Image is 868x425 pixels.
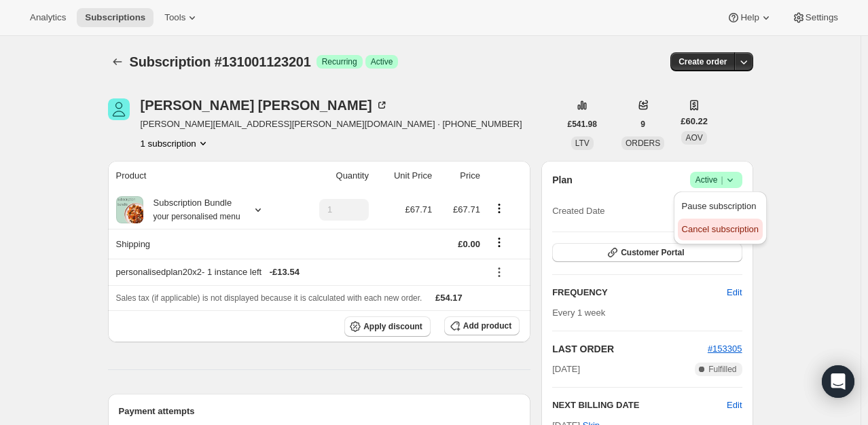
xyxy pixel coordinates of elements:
button: £541.98 [560,115,605,134]
span: Subscriptions [85,12,145,23]
span: Settings [806,12,838,23]
span: 9 [640,119,645,130]
span: £54.17 [435,293,463,303]
button: Shipping actions [488,235,510,250]
button: Edit [727,399,742,412]
span: - £13.54 [270,265,300,279]
span: Cancel subscription [682,224,759,234]
th: Quantity [294,161,373,191]
span: Catherine Berry [108,98,130,120]
span: Add product [463,320,511,331]
span: LTV [575,138,590,148]
button: Cancel subscription [678,219,763,240]
button: Subscriptions [77,8,153,27]
div: [PERSON_NAME] [PERSON_NAME] [141,98,388,112]
span: Active [371,56,393,67]
span: £60.22 [681,115,708,128]
span: £67.71 [453,204,480,215]
button: Add product [444,316,520,335]
span: [PERSON_NAME][EMAIL_ADDRESS][PERSON_NAME][DOMAIN_NAME] · [PHONE_NUMBER] [141,117,522,131]
h2: LAST ORDER [552,342,708,356]
div: Open Intercom Messenger [822,365,854,398]
button: Help [719,8,780,27]
button: Edit [719,282,750,303]
small: your personalised menu [153,212,240,221]
button: #153305 [708,342,742,356]
button: Product actions [488,201,510,216]
div: Subscription Bundle [143,196,240,223]
span: Tools [164,12,185,23]
button: Customer Portal [552,243,742,262]
span: Every 1 week [552,308,605,318]
button: Apply discount [344,316,431,337]
div: personalisedplan20x2 - 1 instance left [116,265,480,279]
span: Recurring [322,56,357,67]
button: Analytics [22,8,74,27]
span: | [721,174,723,185]
span: Sales tax (if applicable) is not displayed because it is calculated with each new order. [116,293,422,303]
span: Customer Portal [621,247,684,258]
span: Fulfilled [708,364,736,375]
span: Active [695,173,737,187]
span: £67.71 [405,204,432,215]
button: Pause subscription [678,196,763,217]
span: Create order [679,56,727,67]
img: product img [116,196,143,223]
th: Shipping [108,229,294,259]
span: Pause subscription [682,201,757,211]
span: Created Date [552,204,604,218]
th: Unit Price [373,161,436,191]
span: Subscription #131001123201 [130,54,311,69]
h2: FREQUENCY [552,286,727,299]
button: Tools [156,8,207,27]
button: Create order [670,52,735,71]
span: £0.00 [458,239,480,249]
span: Analytics [30,12,66,23]
span: [DATE] [552,363,580,376]
button: 9 [632,115,653,134]
button: Product actions [141,136,210,150]
h2: Plan [552,173,573,187]
th: Product [108,161,294,191]
span: £541.98 [568,119,597,130]
h2: Payment attempts [119,405,520,418]
span: Help [740,12,759,23]
button: Subscriptions [108,52,127,71]
th: Price [436,161,484,191]
span: ORDERS [626,138,660,148]
h2: NEXT BILLING DATE [552,399,727,412]
span: AOV [685,133,702,143]
span: Apply discount [363,321,422,332]
button: Settings [784,8,846,27]
span: Edit [727,286,742,299]
a: #153305 [708,344,742,354]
